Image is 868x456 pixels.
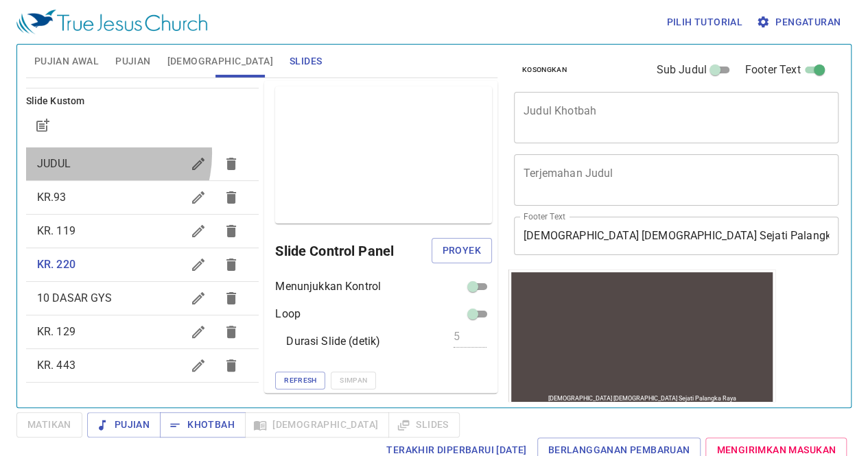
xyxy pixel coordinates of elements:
[37,291,113,304] span: 10 DASAR GYS
[745,62,801,78] span: Footer Text
[171,416,235,433] span: Khotbah
[759,14,841,31] span: Pengaturan
[37,191,67,204] span: KR.93
[275,278,381,295] p: Menunjukkan Kontrol
[34,53,99,70] span: Pujian Awal
[87,412,161,437] button: Pujian
[37,157,71,170] span: JUDUL
[167,53,273,70] span: [DEMOGRAPHIC_DATA]
[26,147,259,180] div: JUDUL
[26,181,259,214] div: KR.93
[275,306,301,322] p: Loop
[115,53,150,70] span: Pujian
[26,282,259,315] div: 10 DASAR GYS
[16,10,207,34] img: True Jesus Church
[37,325,75,338] span: KR. 129
[98,416,150,433] span: Pujian
[284,374,316,387] span: Refresh
[26,349,259,382] div: KR. 443
[37,224,75,237] span: KR. 119
[656,62,706,78] span: Sub Judul
[26,94,259,109] h6: Slide Kustom
[514,62,575,78] button: Kosongkan
[432,238,492,263] button: Proyek
[753,10,846,35] button: Pengaturan
[160,412,246,437] button: Khotbah
[275,372,325,389] button: Refresh
[661,10,748,35] button: Pilih tutorial
[26,215,259,248] div: KR. 119
[290,53,322,70] span: Slides
[37,359,75,372] span: KR. 443
[522,64,567,76] span: Kosongkan
[666,14,742,31] span: Pilih tutorial
[26,315,259,348] div: KR. 129
[26,248,259,281] div: KR. 220
[508,269,775,407] iframe: from-child
[275,240,431,262] h6: Slide Control Panel
[37,258,75,271] span: KR. 220
[286,333,380,350] p: Durasi Slide (detik)
[443,242,481,259] span: Proyek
